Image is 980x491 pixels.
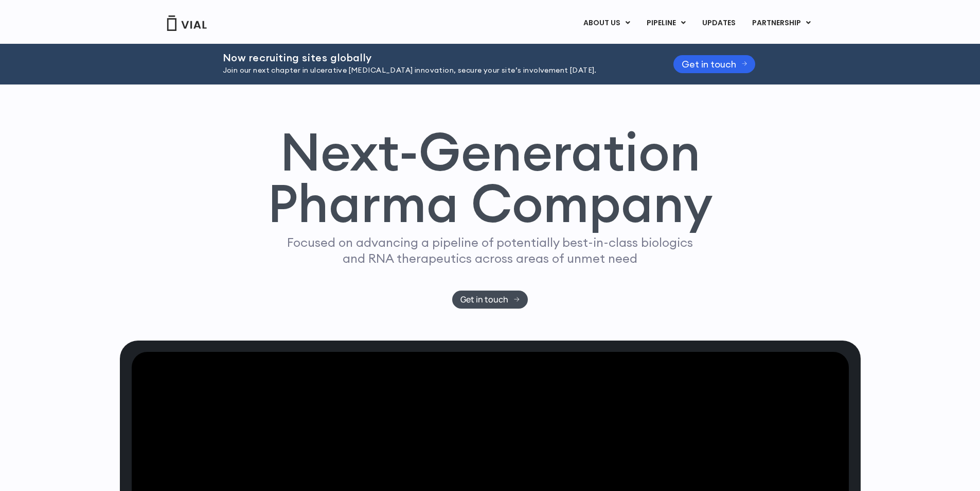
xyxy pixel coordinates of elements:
span: Get in touch [682,60,736,68]
a: ABOUT USMenu Toggle [575,14,638,32]
img: Vial Logo [166,15,207,31]
p: Focused on advancing a pipeline of potentially best-in-class biologics and RNA therapeutics acros... [283,234,698,266]
h1: Next-Generation Pharma Company [268,126,713,230]
h2: Now recruiting sites globally [223,52,648,63]
a: UPDATES [694,14,743,32]
a: PARTNERSHIPMenu Toggle [744,14,819,32]
a: PIPELINEMenu Toggle [638,14,693,32]
p: Join our next chapter in ulcerative [MEDICAL_DATA] innovation, secure your site’s involvement [DA... [223,65,648,76]
a: Get in touch [452,291,528,309]
a: Get in touch [673,55,756,73]
span: Get in touch [460,296,508,303]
